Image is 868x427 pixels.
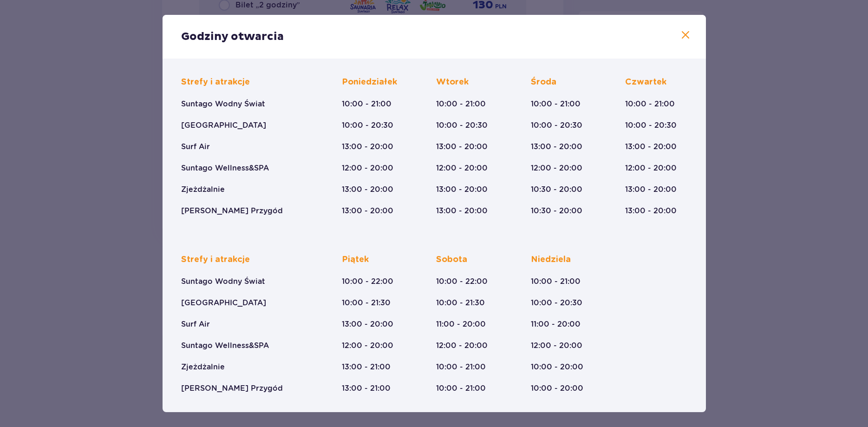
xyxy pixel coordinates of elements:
p: 12:00 - 20:00 [436,341,488,351]
p: 10:00 - 20:30 [531,120,582,131]
p: [PERSON_NAME] Przygód [181,206,283,216]
p: 10:00 - 20:30 [342,120,393,131]
p: 10:00 - 21:00 [436,362,486,372]
p: 10:00 - 20:30 [625,120,677,131]
p: 10:00 - 21:00 [531,276,581,287]
p: 12:00 - 20:00 [342,341,393,351]
p: 13:00 - 20:00 [625,142,677,152]
p: Suntago Wodny Świat [181,99,265,109]
p: [GEOGRAPHIC_DATA] [181,120,266,131]
p: Suntago Wellness&SPA [181,163,269,173]
p: 13:00 - 20:00 [436,206,488,216]
p: 11:00 - 20:00 [436,319,486,329]
p: 10:00 - 20:30 [436,120,488,131]
p: 10:00 - 20:00 [531,362,583,372]
p: 10:30 - 20:00 [531,184,582,195]
p: Środa [531,77,556,88]
p: 13:00 - 20:00 [436,184,488,195]
p: Godziny otwarcia [181,30,284,44]
p: Piątek [342,254,369,265]
p: Niedziela [531,254,571,265]
p: Suntago Wellness&SPA [181,341,269,351]
p: Wtorek [436,77,469,88]
p: Zjeżdżalnie [181,184,225,195]
p: 10:00 - 21:00 [531,99,581,109]
p: 10:00 - 20:30 [531,298,582,308]
p: 13:00 - 20:00 [342,206,393,216]
p: 13:00 - 20:00 [531,142,582,152]
p: 12:00 - 20:00 [531,341,582,351]
p: Czwartek [625,77,666,88]
p: [GEOGRAPHIC_DATA] [181,298,266,308]
p: 12:00 - 20:00 [625,163,677,173]
p: 10:00 - 22:00 [436,276,488,287]
p: 13:00 - 20:00 [342,184,393,195]
p: 10:00 - 22:00 [342,276,393,287]
p: Strefy i atrakcje [181,254,250,265]
p: 12:00 - 20:00 [436,163,488,173]
p: 12:00 - 20:00 [342,163,393,173]
p: 13:00 - 20:00 [625,206,677,216]
p: Surf Air [181,142,210,152]
p: Zjeżdżalnie [181,362,225,372]
p: Surf Air [181,319,210,329]
p: Strefy i atrakcje [181,77,250,88]
p: Sobota [436,254,467,265]
p: 11:00 - 20:00 [531,319,581,329]
p: 10:00 - 21:30 [436,298,485,308]
p: 13:00 - 21:00 [342,362,391,372]
p: 10:00 - 21:00 [436,383,486,394]
p: 13:00 - 20:00 [342,319,393,329]
p: 12:00 - 20:00 [531,163,582,173]
p: 10:00 - 21:30 [342,298,391,308]
p: 13:00 - 20:00 [625,184,677,195]
p: 13:00 - 20:00 [436,142,488,152]
p: 10:00 - 21:00 [436,99,486,109]
p: [PERSON_NAME] Przygód [181,383,283,394]
p: 10:00 - 21:00 [625,99,675,109]
p: 10:00 - 20:00 [531,383,583,394]
p: 10:00 - 21:00 [342,99,392,109]
p: Poniedziałek [342,77,397,88]
p: 13:00 - 20:00 [342,142,393,152]
p: 13:00 - 21:00 [342,383,391,394]
p: Suntago Wodny Świat [181,276,265,287]
p: 10:30 - 20:00 [531,206,582,216]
